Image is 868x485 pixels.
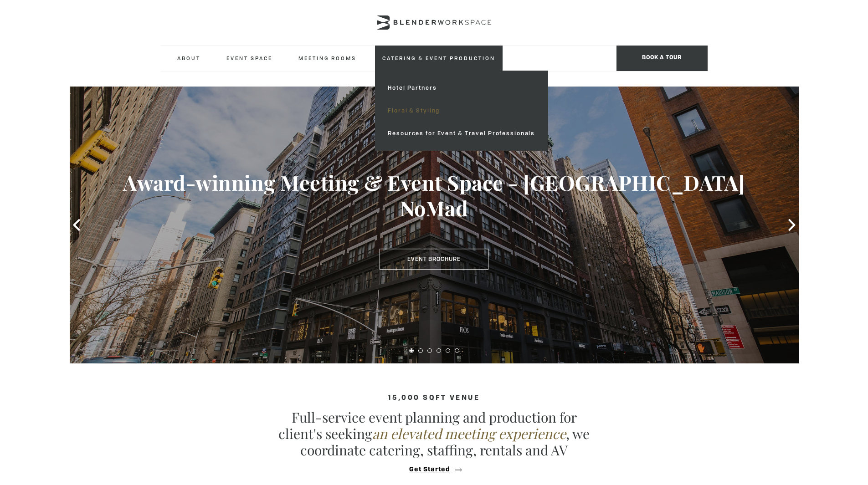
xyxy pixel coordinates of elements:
[380,77,542,99] a: Hotel Partners
[616,46,708,71] span: Book a tour
[275,409,594,458] p: Full-service event planning and production for client's seeking , we coordinate catering, staffin...
[409,466,450,473] span: Get Started
[170,46,208,71] a: About
[219,46,280,71] a: Event Space
[380,249,488,270] a: Event Brochure
[106,138,762,149] h2: Welcome
[406,465,462,474] button: Get Started
[106,170,762,221] h3: Award-winning Meeting & Event Space - [GEOGRAPHIC_DATA] NoMad
[161,394,708,402] h4: 15,000 sqft venue
[380,99,542,122] a: Floral & Styling
[291,46,364,71] a: Meeting Rooms
[372,424,566,443] em: an elevated meeting experience
[375,46,503,71] a: Catering & Event Production
[704,368,868,485] iframe: Chat Widget
[380,122,542,145] a: Resources for Event & Travel Professionals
